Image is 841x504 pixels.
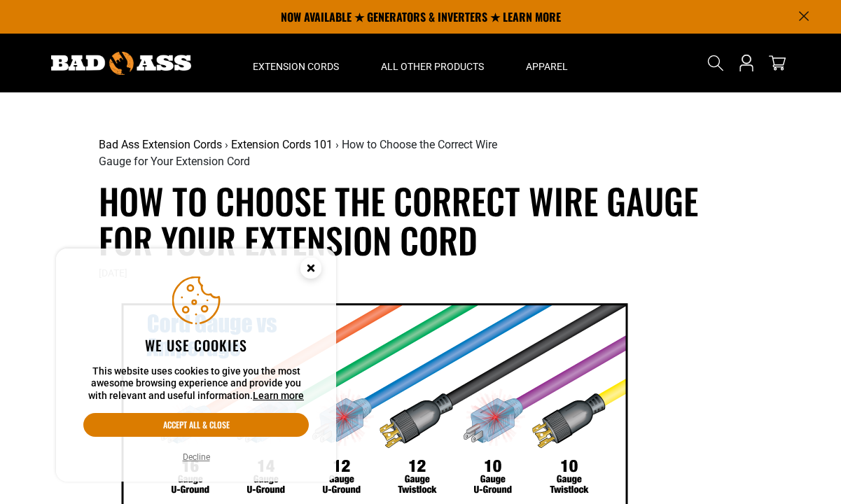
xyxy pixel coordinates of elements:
summary: All Other Products [360,34,505,92]
button: Decline [179,450,214,464]
a: Learn more [253,390,304,401]
summary: Search [704,52,727,74]
span: All Other Products [381,60,484,73]
h2: We use cookies [83,336,309,354]
span: › [225,138,228,151]
p: This website uses cookies to give you the most awesome browsing experience and provide you with r... [83,365,309,402]
summary: Extension Cords [232,34,360,92]
summary: Apparel [505,34,589,92]
button: Accept all & close [83,413,309,437]
a: Extension Cords 101 [231,138,333,151]
aside: Cookie Consent [56,248,336,482]
h1: How to Choose the Correct Wire Gauge for Your Extension Cord [99,181,743,259]
span: Extension Cords [253,60,339,73]
span: › [335,138,339,151]
img: Bad Ass Extension Cords [51,52,191,75]
a: Bad Ass Extension Cords [99,138,222,151]
nav: breadcrumbs [99,136,528,170]
span: Apparel [526,60,568,73]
